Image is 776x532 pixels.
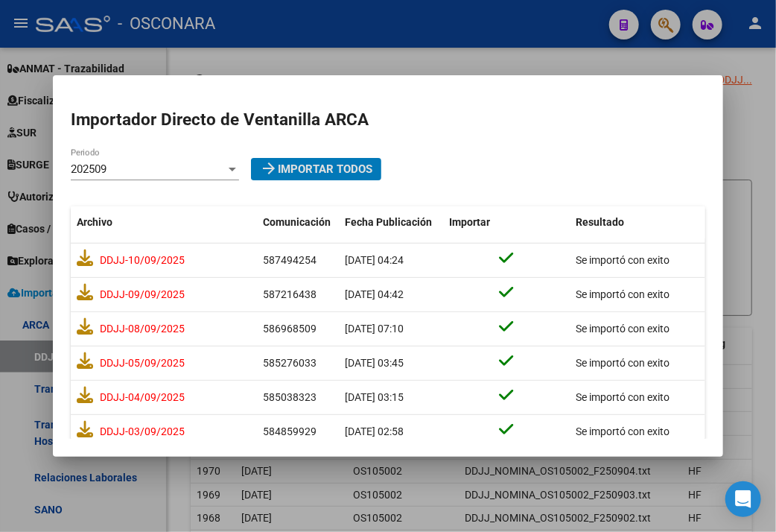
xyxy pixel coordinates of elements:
[263,254,317,266] span: 587494254
[257,206,339,238] datatable-header-cell: Comunicación
[77,216,112,228] span: Archivo
[100,254,185,266] span: DDJJ-10/09/2025
[100,425,185,437] span: DDJJ-03/09/2025
[263,391,317,403] span: 585038323
[576,288,670,300] span: Se importó con exito
[345,288,404,300] span: [DATE] 04:42
[345,357,404,369] span: [DATE] 03:45
[725,481,761,517] div: Open Intercom Messenger
[345,425,404,437] span: [DATE] 02:58
[345,323,404,335] span: [DATE] 07:10
[570,206,705,238] datatable-header-cell: Resultado
[345,254,404,266] span: [DATE] 04:24
[263,425,317,437] span: 584859929
[263,357,317,369] span: 585276033
[576,357,670,369] span: Se importó con exito
[576,323,670,335] span: Se importó con exito
[100,288,185,300] span: DDJJ-09/09/2025
[100,391,185,403] span: DDJJ-04/09/2025
[263,323,317,335] span: 586968509
[339,206,443,238] datatable-header-cell: Fecha Publicación
[345,391,404,403] span: [DATE] 03:15
[345,216,432,228] span: Fecha Publicación
[260,159,278,177] mat-icon: arrow_forward
[576,391,670,403] span: Se importó con exito
[576,216,624,228] span: Resultado
[71,107,705,133] h2: Importador Directo de Ventanilla ARCA
[251,158,381,180] button: Importar Todos
[443,206,570,238] datatable-header-cell: Importar
[263,216,331,228] span: Comunicación
[263,288,317,300] span: 587216438
[449,216,490,228] span: Importar
[576,425,670,437] span: Se importó con exito
[576,254,670,266] span: Se importó con exito
[100,323,185,335] span: DDJJ-08/09/2025
[260,162,372,176] span: Importar Todos
[100,357,185,369] span: DDJJ-05/09/2025
[71,162,106,176] span: 202509
[71,206,257,238] datatable-header-cell: Archivo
